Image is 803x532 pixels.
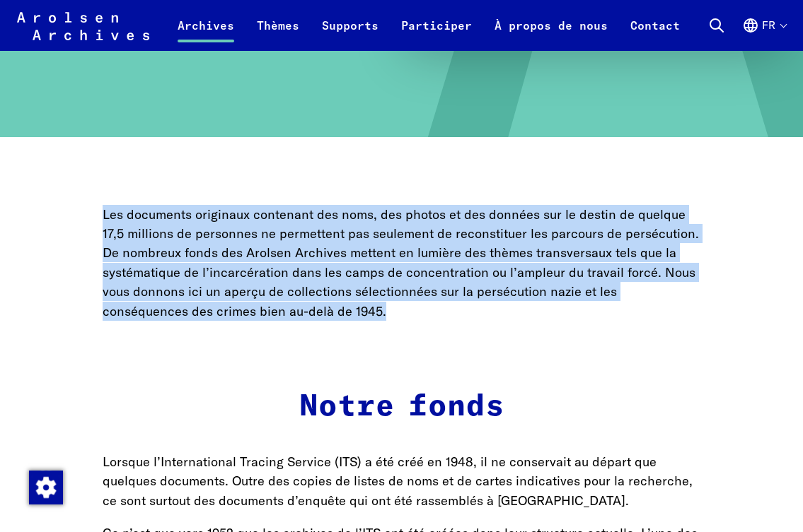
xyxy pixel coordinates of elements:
p: Les documents originaux contenant des noms, des photos et des données sur le destin de quelque 17... [103,205,701,321]
img: Modification du consentement [29,471,63,504]
a: Contact [619,17,691,51]
a: Supports [311,17,390,51]
a: À propos de nous [483,17,619,51]
a: Thèmes [245,17,311,51]
a: Participer [390,17,483,51]
button: Français, sélection de la langue [742,17,786,51]
h2: Notre fonds [103,389,701,425]
a: Archives [166,17,245,51]
nav: Principal [166,8,691,42]
p: Lorsque l’International Tracing Service (ITS) a été créé en 1948, il ne conservait au départ que ... [103,452,701,510]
